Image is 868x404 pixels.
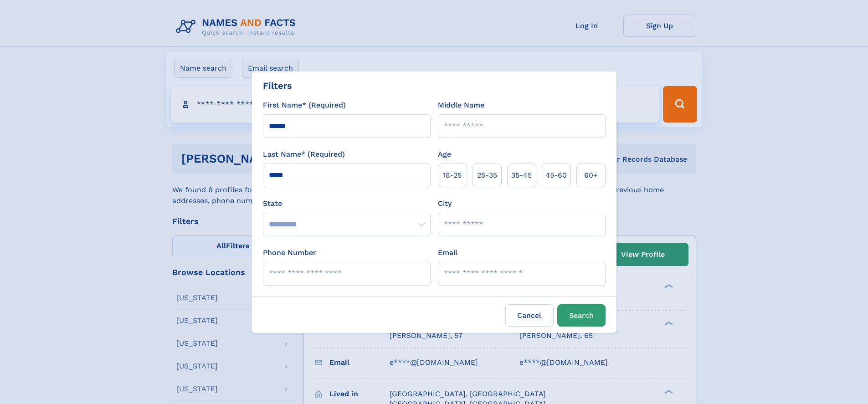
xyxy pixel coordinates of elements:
[438,247,457,258] label: Email
[511,170,532,181] span: 35‑45
[263,100,346,111] label: First Name* (Required)
[505,304,554,327] label: Cancel
[557,304,606,327] button: Search
[584,170,598,181] span: 60+
[438,100,484,111] label: Middle Name
[263,79,292,92] div: Filters
[477,170,497,181] span: 25‑35
[263,198,431,209] label: State
[438,149,451,160] label: Age
[545,170,567,181] span: 45‑60
[263,149,345,160] label: Last Name* (Required)
[443,170,462,181] span: 18‑25
[438,198,452,209] label: City
[263,247,316,258] label: Phone Number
